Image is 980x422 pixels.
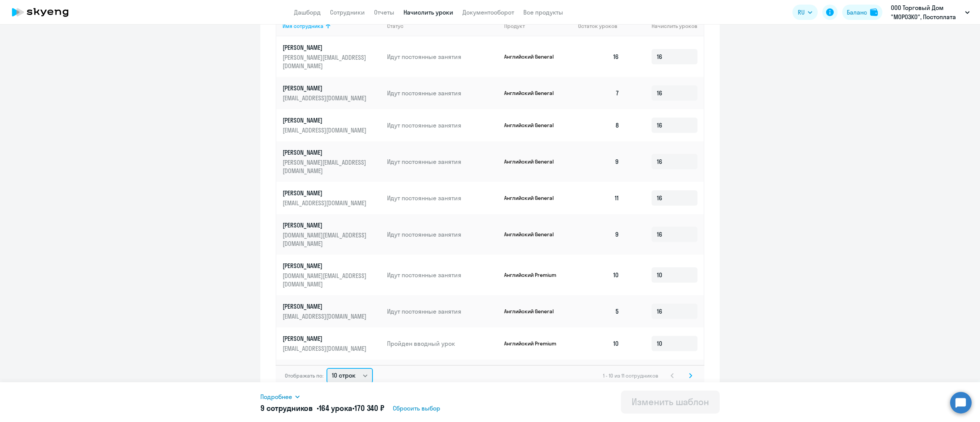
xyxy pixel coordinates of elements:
span: Подробнее [260,392,292,401]
p: [PERSON_NAME] [283,221,368,229]
td: 8 [572,109,626,141]
a: Документооборот [462,8,514,16]
p: [EMAIL_ADDRESS][DOMAIN_NAME] [283,344,368,353]
th: Начислить уроков [626,16,704,36]
a: [PERSON_NAME][EMAIL_ADDRESS][DOMAIN_NAME] [283,116,381,134]
div: Продукт [504,23,525,29]
span: 170 340 ₽ [354,403,384,413]
a: Отчеты [374,8,394,16]
p: Английский General [504,90,562,97]
p: Идут постоянные занятия [387,271,498,279]
a: Сотрудники [330,8,365,16]
div: Изменить шаблон [632,396,709,408]
p: [EMAIL_ADDRESS][DOMAIN_NAME] [283,126,368,134]
p: Английский General [504,158,562,165]
p: Английский General [504,122,562,129]
span: Сбросить выбор [393,404,440,413]
a: [PERSON_NAME][EMAIL_ADDRESS][DOMAIN_NAME] [283,334,381,353]
p: Английский General [504,231,562,238]
p: [PERSON_NAME][EMAIL_ADDRESS][DOMAIN_NAME] [283,158,368,175]
span: 1 - 10 из 11 сотрудников [603,372,658,379]
p: [PERSON_NAME] [283,116,368,124]
p: Идут постоянные занятия [387,157,498,166]
td: 10 [572,327,626,360]
td: 7 [572,77,626,109]
p: Идут постоянные занятия [387,89,498,97]
button: Изменить шаблон [621,391,720,414]
p: [EMAIL_ADDRESS][DOMAIN_NAME] [283,199,368,207]
a: [PERSON_NAME][PERSON_NAME][EMAIL_ADDRESS][DOMAIN_NAME] [283,43,381,70]
a: [PERSON_NAME][DOMAIN_NAME][EMAIL_ADDRESS][DOMAIN_NAME] [283,221,381,248]
a: [PERSON_NAME][EMAIL_ADDRESS][DOMAIN_NAME] [283,84,381,102]
a: [PERSON_NAME][DOMAIN_NAME][EMAIL_ADDRESS][DOMAIN_NAME] [283,262,381,288]
a: [PERSON_NAME][PERSON_NAME][EMAIL_ADDRESS][DOMAIN_NAME] [283,148,381,175]
span: Остаток уроков [578,23,617,29]
p: Идут постоянные занятия [387,52,498,61]
button: Балансbalance [842,5,882,20]
p: [PERSON_NAME] [283,302,368,311]
td: 5 [572,295,626,327]
p: Идут постоянные занятия [387,230,498,239]
p: [PERSON_NAME] [283,262,368,270]
p: [DOMAIN_NAME][EMAIL_ADDRESS][DOMAIN_NAME] [283,272,368,288]
td: 10 [572,255,626,295]
span: 164 урока [319,403,353,413]
div: Имя сотрудника [283,23,381,29]
a: [PERSON_NAME][EMAIL_ADDRESS][DOMAIN_NAME] [283,302,381,321]
p: [EMAIL_ADDRESS][DOMAIN_NAME] [283,312,368,321]
p: Идут постоянные занятия [387,194,498,202]
div: Статус [387,23,403,29]
p: Английский General [504,308,562,315]
td: 9 [572,214,626,255]
p: Английский General [504,195,562,201]
td: 9 [572,141,626,182]
div: Имя сотрудника [283,23,323,29]
p: [PERSON_NAME] [283,43,368,52]
p: [PERSON_NAME][EMAIL_ADDRESS][DOMAIN_NAME] [283,53,368,70]
td: 16 [572,36,626,77]
p: Идут постоянные занятия [387,307,498,316]
td: 11 [572,182,626,214]
span: Отображать по: [285,372,323,379]
button: ООО Торговый Дом "МОРОЗКО", Постоплата [887,3,973,21]
p: Английский Premium [504,272,562,278]
a: Начислить уроки [403,8,453,16]
p: Английский Premium [504,340,562,347]
p: [PERSON_NAME] [283,334,368,343]
a: [PERSON_NAME][EMAIL_ADDRESS][DOMAIN_NAME] [283,189,381,207]
p: Пройден вводный урок [387,339,498,348]
button: RU [792,5,818,20]
p: [PERSON_NAME] [283,189,368,197]
span: RU [798,8,805,17]
p: Идут постоянные занятия [387,121,498,129]
p: [PERSON_NAME] [283,84,368,92]
p: Английский General [504,53,562,60]
div: Баланс [847,8,867,17]
a: Дашборд [294,8,321,16]
p: [DOMAIN_NAME][EMAIL_ADDRESS][DOMAIN_NAME] [283,231,368,248]
p: ООО Торговый Дом "МОРОЗКО", Постоплата [891,3,962,21]
p: [PERSON_NAME] [283,148,368,157]
div: Остаток уроков [578,23,626,29]
a: Все продукты [523,8,563,16]
div: Статус [387,23,498,29]
h5: 9 сотрудников • • [260,403,384,414]
td: 7 [572,360,626,392]
div: Продукт [504,23,572,29]
p: [EMAIL_ADDRESS][DOMAIN_NAME] [283,94,368,102]
img: balance [870,8,878,16]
